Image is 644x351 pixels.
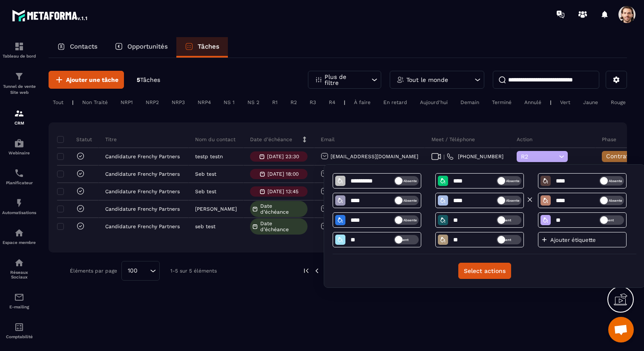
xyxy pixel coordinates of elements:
[260,220,305,232] span: Date d’échéance
[517,136,532,143] p: Action
[127,43,168,50] p: Opportunités
[344,99,345,105] p: |
[406,77,448,83] p: Tout le monde
[325,74,362,86] p: Plus de filtre
[550,99,552,105] p: |
[2,270,36,279] p: Réseaux Sociaux
[305,97,320,107] div: R3
[167,97,189,107] div: NRP3
[14,228,24,238] img: automations
[579,97,602,107] div: Jaune
[607,97,630,107] div: Rouge
[14,71,24,81] img: formation
[2,180,36,185] p: Planificateur
[193,97,215,107] div: NRP4
[321,136,335,143] p: Email
[121,261,160,281] div: Search for option
[2,121,36,125] p: CRM
[447,153,503,160] a: [PHONE_NUMBER]
[458,263,511,279] button: Select actions
[14,198,24,208] img: automations
[219,97,239,107] div: NS 1
[141,266,148,276] input: Search for option
[325,97,339,107] div: R4
[350,97,375,107] div: À faire
[59,136,92,143] p: Statut
[198,43,219,50] p: Tâches
[2,191,36,221] a: automationsautomationsAutomatisations
[105,206,180,212] p: Candidature Frenchy Partners
[105,171,180,177] p: Candidature Frenchy Partners
[195,206,237,212] p: [PERSON_NAME]
[140,76,160,83] span: Tâches
[106,37,176,58] a: Opportunités
[2,54,36,58] p: Tableau de bord
[78,97,112,107] div: Non Traité
[521,153,557,160] span: R2
[70,43,98,50] p: Contacts
[176,37,228,58] a: Tâches
[416,97,452,107] div: Aujourd'hui
[12,8,89,23] img: logo
[14,108,24,119] img: formation
[2,251,36,286] a: social-networksocial-networkRéseaux Sociaux
[66,75,118,84] span: Ajouter une tâche
[608,317,634,342] div: Ouvrir le chat
[2,65,36,102] a: formationformationTunnel de vente Site web
[2,286,36,316] a: emailemailE-mailing
[2,162,36,191] a: schedulerschedulerPlanificateur
[195,171,216,177] p: Seb test
[601,215,626,225] span: Présent
[195,223,216,229] p: seb test
[431,136,475,143] p: Meet / Téléphone
[598,176,622,186] span: Absente
[392,196,417,205] span: Absente
[116,97,137,107] div: NRP1
[498,215,523,225] span: Présent
[598,196,622,205] span: Absente
[105,223,180,229] p: Candidature Frenchy Partners
[250,136,292,143] p: Date d’échéance
[392,215,417,225] span: Absente
[105,136,117,143] p: Titre
[302,267,310,275] img: prev
[443,154,445,160] span: |
[2,151,36,155] p: Webinaire
[14,138,24,148] img: automations
[556,97,575,107] div: Vert
[456,97,483,107] div: Demain
[267,189,299,194] p: [DATE] 13:45
[379,97,411,107] div: En retard
[313,267,321,275] img: prev
[170,268,217,274] p: 1-5 sur 5 éléments
[2,240,36,245] p: Espace membre
[141,97,163,107] div: NRP2
[267,171,299,177] p: [DATE] 18:00
[105,154,180,160] p: Candidature Frenchy Partners
[260,203,305,215] span: Date d’échéance
[2,35,36,65] a: formationformationTableau de bord
[243,97,264,107] div: NS 2
[195,189,216,194] p: Seb test
[520,97,546,107] div: Annulé
[125,266,141,276] span: 100
[2,316,36,345] a: accountantaccountantComptabilité
[14,41,24,52] img: formation
[488,97,516,107] div: Terminé
[49,97,68,107] div: Tout
[14,322,24,332] img: accountant
[396,235,420,244] span: Présent
[267,154,299,160] p: [DATE] 23:30
[137,76,160,84] p: 5
[550,237,601,243] p: Ajouter étiquette
[14,292,24,302] img: email
[2,102,36,132] a: formationformationCRM
[602,136,616,143] p: Phase
[70,268,117,274] p: Éléments par page
[2,305,36,309] p: E-mailing
[286,97,301,107] div: R2
[49,37,106,58] a: Contacts
[195,154,223,160] p: testp testn
[2,132,36,162] a: automationsautomationsWebinaire
[392,176,417,186] span: Absente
